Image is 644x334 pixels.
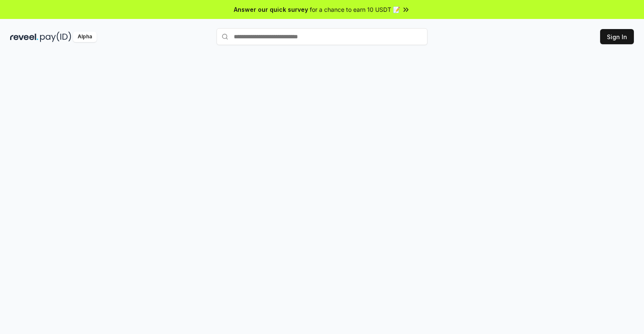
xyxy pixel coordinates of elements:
[234,5,308,14] span: Answer our quick survey
[600,29,634,44] button: Sign In
[73,32,97,42] div: Alpha
[310,5,400,14] span: for a chance to earn 10 USDT 📝
[10,32,38,42] img: reveel_dark
[40,32,71,42] img: pay_id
